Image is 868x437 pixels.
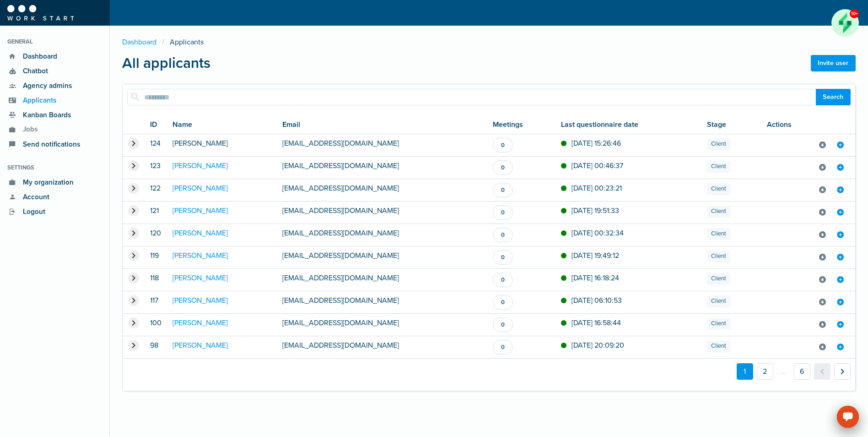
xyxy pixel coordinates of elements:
[150,273,159,283] span: 118
[282,296,399,305] span: [EMAIL_ADDRESS][DOMAIN_NAME]
[571,205,619,216] div: [DATE] 19:51:33
[282,229,399,238] span: [EMAIL_ADDRESS][DOMAIN_NAME]
[173,251,228,260] a: [PERSON_NAME]
[767,119,850,130] div: Actions
[571,138,621,149] div: [DATE] 15:26:46
[850,9,859,18] div: 10+
[7,137,102,152] a: Send notifications
[571,295,622,306] div: [DATE] 06:10:53
[501,186,505,195] span: 0
[711,274,726,283] span: Client
[18,207,45,217] span: Logout
[493,295,512,310] button: 0
[711,185,726,193] span: Client
[493,119,550,130] div: Meetings
[173,206,228,215] a: [PERSON_NAME]
[501,298,505,307] span: 0
[173,161,228,170] a: [PERSON_NAME]
[7,49,102,64] a: Dashboard
[150,161,161,170] span: 123
[282,184,399,193] span: [EMAIL_ADDRESS][DOMAIN_NAME]
[711,297,726,306] span: Client
[173,139,228,148] a: [PERSON_NAME]
[173,341,228,350] a: [PERSON_NAME]
[711,252,726,261] span: Client
[493,138,512,153] button: 0
[173,184,228,193] a: [PERSON_NAME]
[711,319,726,328] span: Client
[493,228,512,242] button: 0
[571,183,622,194] div: [DATE] 00:23:21
[282,251,399,260] span: [EMAIL_ADDRESS][DOMAIN_NAME]
[7,122,102,137] a: Jobs
[173,296,228,305] a: [PERSON_NAME]
[122,37,162,48] a: Dashboard
[150,139,161,148] span: 124
[571,317,621,328] div: [DATE] 16:58:44
[150,251,159,260] span: 119
[150,229,161,238] span: 120
[571,273,619,284] div: [DATE] 16:18:24
[122,55,210,71] h1: All applicants
[816,89,851,105] button: Search
[7,175,102,190] a: My organization
[282,119,482,130] div: Email
[711,140,726,148] span: Client
[571,250,619,261] div: [DATE] 19:49:12
[501,164,505,172] span: 0
[501,276,505,284] span: 0
[150,296,158,305] span: 117
[811,55,856,71] button: Invite user
[282,341,399,350] span: [EMAIL_ADDRESS][DOMAIN_NAME]
[711,342,726,350] span: Client
[18,51,57,62] span: Dashboard
[501,208,505,217] span: 0
[282,273,399,283] span: [EMAIL_ADDRESS][DOMAIN_NAME]
[7,164,102,172] p: Settings
[561,119,696,130] div: Last questionnaire date
[7,93,102,108] a: Applicants
[493,183,512,197] button: 0
[150,206,159,215] span: 121
[150,119,162,130] div: ID
[18,110,71,120] span: Kanban Boards
[711,162,726,171] span: Client
[18,192,49,202] span: Account
[7,64,102,78] a: Chatbot
[282,206,399,215] span: [EMAIL_ADDRESS][DOMAIN_NAME]
[18,66,48,76] span: Chatbot
[173,273,228,283] a: [PERSON_NAME]
[7,108,102,122] a: Kanban Boards
[282,139,399,148] span: [EMAIL_ADDRESS][DOMAIN_NAME]
[711,229,726,238] span: Client
[173,119,271,130] div: Name
[18,95,56,106] span: Applicants
[794,363,810,380] a: 6
[7,78,102,93] a: Agency admins
[571,160,623,171] div: [DATE] 00:46:37
[18,124,38,135] span: Jobs
[7,204,102,219] a: Logout
[501,343,505,352] span: 0
[150,318,162,328] span: 100
[501,321,505,329] span: 0
[173,318,228,328] a: [PERSON_NAME]
[571,340,624,351] div: [DATE] 20:09:20
[18,81,72,91] span: Agency admins
[282,161,399,170] span: [EMAIL_ADDRESS][DOMAIN_NAME]
[7,38,102,46] p: General
[493,273,512,287] button: 0
[150,184,161,193] span: 122
[493,250,512,265] button: 0
[493,160,512,175] button: 0
[707,119,756,130] div: Stage
[173,229,228,238] a: [PERSON_NAME]
[501,141,505,150] span: 0
[493,317,512,332] button: 0
[150,341,158,350] span: 98
[18,177,74,188] span: My organization
[18,139,80,150] span: Send notifications
[757,363,773,380] a: 2
[711,207,726,216] span: Client
[493,340,512,355] button: 0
